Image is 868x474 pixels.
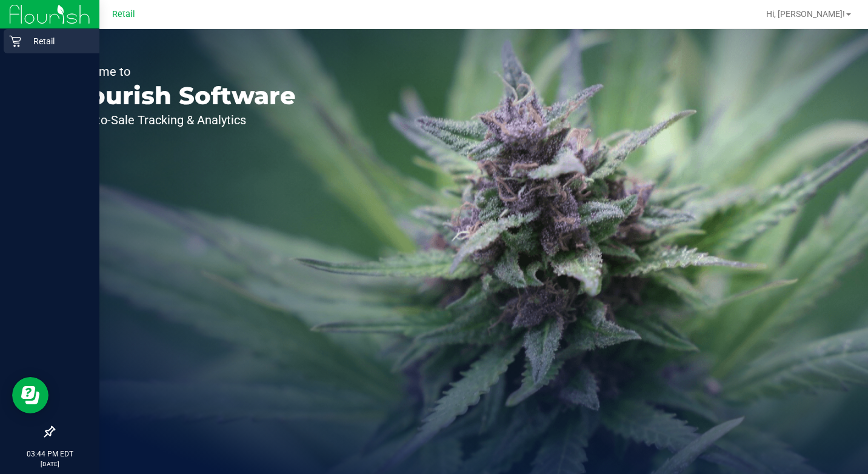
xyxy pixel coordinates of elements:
[65,84,296,108] p: Flourish Software
[9,35,21,47] inline-svg: Retail
[5,449,94,459] p: 03:44 PM EDT
[12,377,48,413] iframe: Resource center
[5,459,94,469] p: [DATE]
[21,34,94,48] p: Retail
[65,114,296,126] p: Seed-to-Sale Tracking & Analytics
[766,9,845,19] span: Hi, [PERSON_NAME]!
[112,9,135,19] span: Retail
[65,65,296,78] p: Welcome to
